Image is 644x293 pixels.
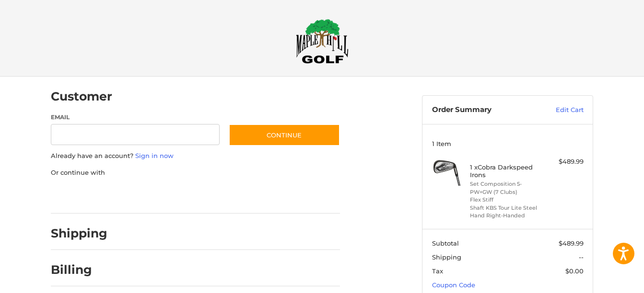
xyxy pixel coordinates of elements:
iframe: PayPal-venmo [211,187,282,204]
div: $489.99 [546,157,584,167]
a: Coupon Code [432,281,475,289]
li: Shaft KBS Tour Lite Steel [470,204,543,212]
li: Set Composition 5-PW+GW (7 Clubs) [470,180,543,196]
span: -- [579,253,584,261]
label: Email [51,113,220,122]
span: Tax [432,267,443,275]
h2: Customer [51,89,112,104]
h2: Billing [51,262,107,277]
h2: Shipping [51,226,107,241]
iframe: PayPal-paylater [129,187,201,204]
img: Maple Hill Golf [296,19,349,64]
a: Sign in now [135,152,174,159]
p: Already have an account? [51,151,340,161]
span: Subtotal [432,239,459,247]
iframe: Google Customer Reviews [565,267,644,293]
span: $489.99 [559,239,584,247]
a: Edit Cart [535,105,584,115]
h3: 1 Item [432,140,584,147]
h4: 1 x Cobra Darkspeed Irons [470,163,543,179]
li: Flex Stiff [470,196,543,204]
iframe: PayPal-paypal [48,187,120,204]
button: Continue [229,124,340,146]
h3: Order Summary [432,105,535,115]
p: Or continue with [51,168,340,178]
span: Shipping [432,253,461,261]
li: Hand Right-Handed [470,212,543,220]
